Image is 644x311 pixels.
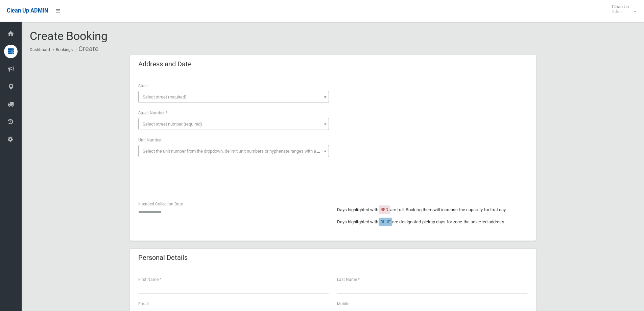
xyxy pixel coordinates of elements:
p: Days highlighted with are designated pickup days for zone the selected address. [337,218,528,226]
span: Select the unit number from the dropdown, delimit unit numbers or hyphenate ranges with a comma [143,149,332,154]
header: Personal Details [130,251,196,264]
span: Clean Up [609,4,636,14]
span: Create Booking [30,29,108,43]
a: Dashboard [30,47,50,52]
a: Bookings [56,47,73,52]
span: BLUE [380,219,390,224]
small: Admin [612,9,629,14]
span: Select street number (required) [143,121,202,127]
li: Create [74,43,99,55]
span: RED [380,207,388,212]
p: Days highlighted with are full. Booking them will increase the capacity for that day. [337,206,528,214]
span: Clean Up ADMIN [7,7,48,14]
header: Address and Date [130,58,200,71]
span: Select street (required) [143,94,187,99]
